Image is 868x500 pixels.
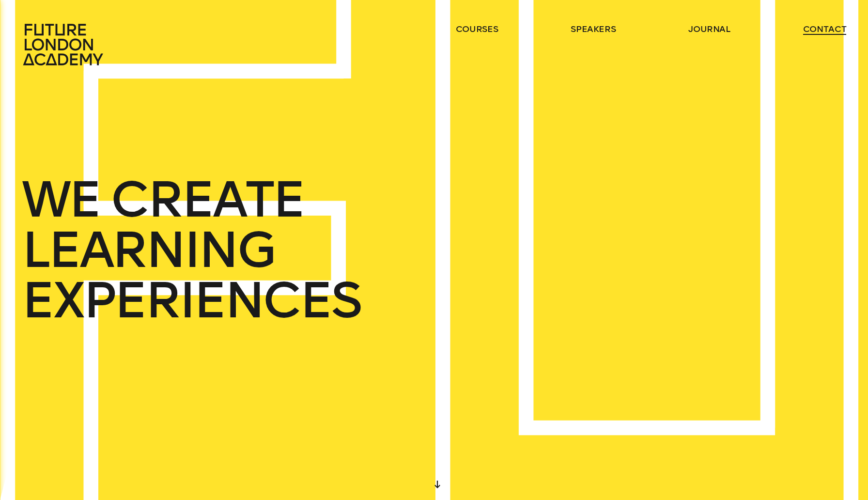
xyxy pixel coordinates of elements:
[803,23,847,35] a: contact
[22,174,100,225] span: WE
[571,23,616,35] a: speakers
[110,174,304,225] span: CREATE
[22,225,275,275] span: LEARNING
[688,23,730,35] a: journal
[456,23,498,35] a: courses
[22,275,361,326] span: EXPERIENCES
